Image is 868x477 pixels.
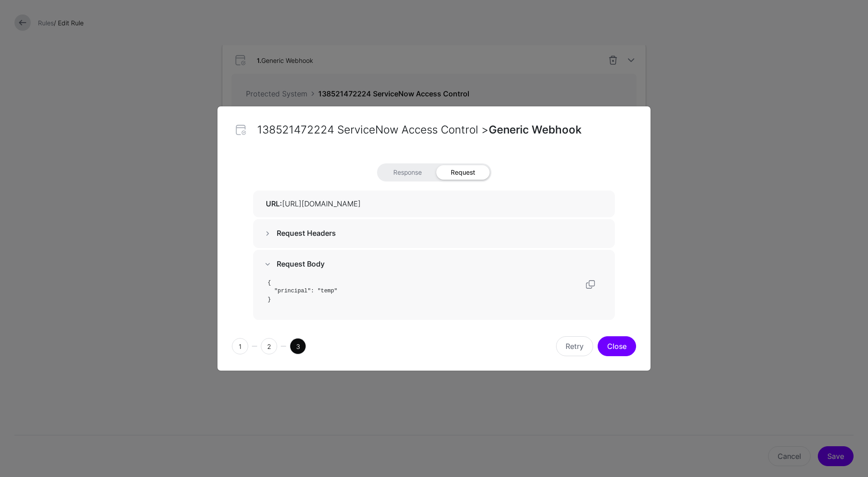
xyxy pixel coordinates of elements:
[266,199,282,208] strong: URL:
[277,229,336,238] strong: Request Headers
[379,165,436,180] span: Response
[556,336,593,356] button: Retry
[266,200,606,208] h5: [URL][DOMAIN_NAME]
[290,338,306,354] span: 3
[489,123,582,136] span: Generic Webhook
[268,280,337,303] code: { "principal": "temp" }
[257,123,489,136] span: 138521472224 ServiceNow Access Control >
[232,338,248,354] span: 1
[598,336,636,356] button: Close
[261,338,277,354] span: 2
[436,165,490,180] span: Request
[277,259,325,268] strong: Request Body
